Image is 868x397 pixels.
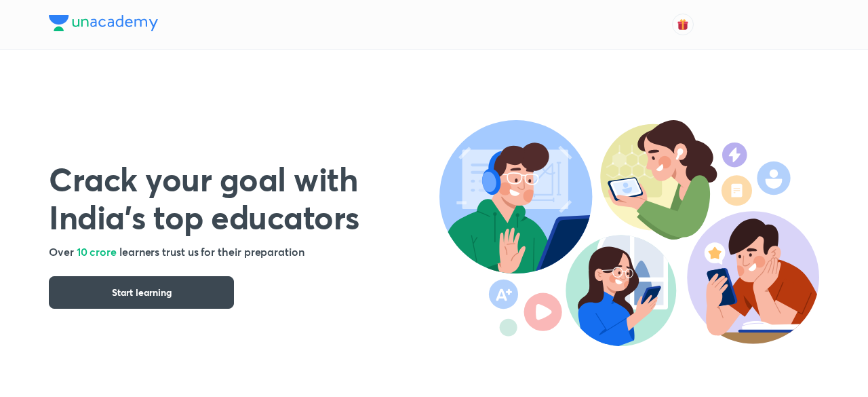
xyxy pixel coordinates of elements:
[77,244,117,259] span: 10 crore
[677,18,689,31] img: avatar
[439,120,819,346] img: header
[49,159,439,235] h1: Crack your goal with India’s top educators
[112,286,172,299] span: Start learning
[49,15,158,35] a: Company Logo
[672,14,694,35] button: avatar
[49,15,158,31] img: Company Logo
[49,276,234,309] button: Start learning
[49,244,439,260] h5: Over learners trust us for their preparation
